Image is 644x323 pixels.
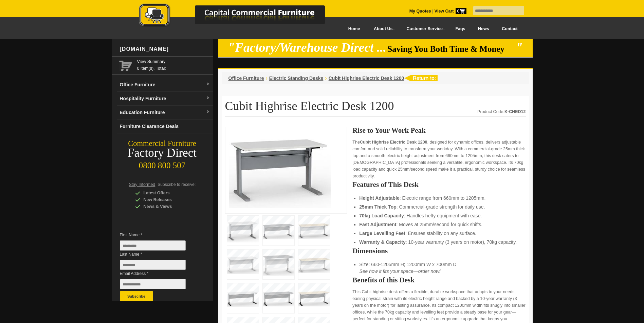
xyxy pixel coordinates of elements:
strong: Cubit Highrise Electric Desk 1200 [360,140,427,145]
a: View Cart0 [433,9,466,14]
strong: Height Adjustable [359,195,400,201]
h2: Dimensions [352,247,526,254]
h2: Benefits of this Desk [352,277,526,283]
li: Size: 660-1205mm H; 1200mm W x 700mm D [359,261,519,275]
span: First Name * [120,232,196,238]
div: 0800 800 507 [112,157,213,170]
a: My Quotes [409,9,431,14]
img: dropdown [206,110,210,114]
a: About Us [366,21,399,37]
span: Subscribe to receive: [158,182,196,187]
li: › [325,75,327,82]
img: return to [404,75,438,81]
strong: 25mm Thick Top [359,204,396,210]
strong: View Cart [435,9,466,14]
span: Stay Informed [129,182,155,187]
a: Furniture Clearance Deals [117,120,213,133]
p: The , designed for dynamic offices, delivers adjustable comfort and solid reliability to transfor... [352,139,526,179]
li: : Ensures stability on any surface. [359,230,519,237]
a: Capital Commercial Furniture Logo [120,3,358,30]
a: Cubit Highrise Electric Desk 1200 [329,76,404,81]
img: dropdown [206,82,210,86]
span: 0 [456,8,466,14]
li: : Moves at 25mm/second for quick shifts. [359,221,519,228]
em: "Factory/Warehouse Direct ... [228,41,386,55]
strong: Fast Adjustment [359,222,396,227]
strong: 70kg Load Capacity [359,213,404,218]
div: News & Views [135,203,200,210]
img: Cubit Highrise Electric Desk 1200 [229,131,331,208]
a: Customer Service [399,21,449,37]
span: Email Address * [120,270,196,277]
a: View Summary [137,58,210,65]
a: Contact [495,21,524,37]
strong: Warranty & Capacity [359,239,405,245]
a: News [472,21,495,37]
strong: Large Levelling Feet [359,231,405,236]
a: Electric Standing Desks [269,76,324,81]
a: Office Furniture [228,76,264,81]
em: See how it fits your space—order now! [359,268,441,274]
button: Subscribe [120,291,153,301]
li: : Handles hefty equipment with ease. [359,212,519,219]
a: Education Furnituredropdown [117,106,213,120]
li: : Commercial-grade strength for daily use. [359,203,519,210]
span: 0 item(s), Total: [137,58,210,71]
h2: Features of This Desk [352,181,526,188]
li: › [266,75,268,82]
li: : 10-year warranty (3 years on motor), 70kg capacity. [359,239,519,245]
img: Capital Commercial Furniture Logo [120,3,358,28]
a: Office Furnituredropdown [117,78,213,92]
li: : Electric range from 660mm to 1205mm. [359,195,519,201]
div: [DOMAIN_NAME] [117,39,213,59]
div: New Releases [135,196,200,203]
strong: K-CHED12 [504,109,526,114]
input: Email Address * [120,279,186,289]
span: Last Name * [120,251,196,258]
div: Product Code: [477,108,526,115]
span: Saving You Both Time & Money [387,44,515,53]
img: dropdown [206,96,210,100]
input: Last Name * [120,260,186,270]
em: " [516,41,523,55]
input: First Name * [120,240,186,251]
div: Latest Offers [135,190,200,196]
div: Commercial Furniture [112,139,213,148]
h1: Cubit Highrise Electric Desk 1200 [225,100,526,117]
h2: Rise to Your Work Peak [352,127,526,134]
a: Faqs [449,21,472,37]
div: Factory Direct [112,148,213,158]
a: Hospitality Furnituredropdown [117,92,213,106]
